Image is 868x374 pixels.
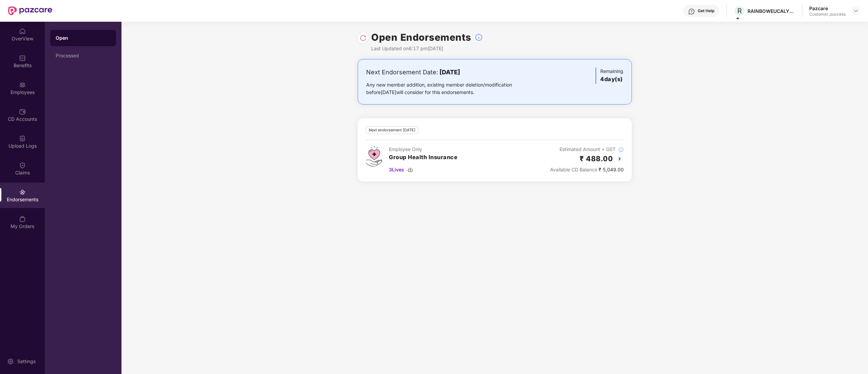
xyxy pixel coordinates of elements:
h2: ₹ 488.00 [580,153,613,164]
div: Get Help [698,8,714,14]
img: svg+xml;base64,PHN2ZyBpZD0iQmVuZWZpdHMiIHhtbG5zPSJodHRwOi8vd3d3LnczLm9yZy8yMDAwL3N2ZyIgd2lkdGg9Ij... [19,55,26,61]
img: svg+xml;base64,PHN2ZyBpZD0iRHJvcGRvd24tMzJ4MzIiIHhtbG5zPSJodHRwOi8vd3d3LnczLm9yZy8yMDAwL3N2ZyIgd2... [853,8,858,14]
div: Next Endorsement Date: [366,68,533,77]
div: Remaining [596,68,623,84]
span: R [737,7,742,15]
img: svg+xml;base64,PHN2ZyBpZD0iVXBsb2FkX0xvZ3MiIGRhdGEtbmFtZT0iVXBsb2FkIExvZ3MiIHhtbG5zPSJodHRwOi8vd3... [19,135,26,142]
h3: Group Health Insurance [389,153,457,162]
div: Open [56,35,111,41]
div: Last Updated on 6:17 pm[DATE] [371,45,483,52]
div: Next endorsement [DATE] [366,126,418,134]
div: Employee Only [389,146,457,153]
div: Processed [56,53,111,58]
img: svg+xml;base64,PHN2ZyBpZD0iSW5mb18tXzMyeDMyIiBkYXRhLW5hbWU9IkluZm8gLSAzMngzMiIgeG1sbnM9Imh0dHA6Ly... [618,147,624,152]
div: Estimated Amount + GST [550,146,624,153]
img: svg+xml;base64,PHN2ZyBpZD0iQ0RfQWNjb3VudHMiIGRhdGEtbmFtZT0iQ0QgQWNjb3VudHMiIHhtbG5zPSJodHRwOi8vd3... [19,108,26,115]
img: svg+xml;base64,PHN2ZyBpZD0iRG93bmxvYWQtMzJ4MzIiIHhtbG5zPSJodHRwOi8vd3d3LnczLm9yZy8yMDAwL3N2ZyIgd2... [408,167,413,172]
b: [DATE] [439,69,460,76]
div: Settings [15,358,38,365]
h1: Open Endorsements [371,30,471,45]
div: Any new member addition, existing member deletion/modification before [DATE] will consider for th... [366,81,533,96]
div: ₹ 5,049.00 [550,166,624,173]
div: RAINBOWEUCALYPTUS TECHNOLOGIES PRIVATE LIMITED [748,8,795,14]
img: svg+xml;base64,PHN2ZyBpZD0iQmFjay0yMHgyMCIgeG1sbnM9Imh0dHA6Ly93d3cudzMub3JnLzIwMDAvc3ZnIiB3aWR0aD... [616,155,624,163]
div: Pazcare [809,5,846,12]
img: svg+xml;base64,PHN2ZyBpZD0iSW5mb18tXzMyeDMyIiBkYXRhLW5hbWU9IkluZm8gLSAzMngzMiIgeG1sbnM9Imh0dHA6Ly... [475,33,483,41]
img: svg+xml;base64,PHN2ZyB4bWxucz0iaHR0cDovL3d3dy53My5vcmcvMjAwMC9zdmciIHdpZHRoPSI0Ny43MTQiIGhlaWdodD... [366,146,382,167]
img: svg+xml;base64,PHN2ZyBpZD0iQ2xhaW0iIHhtbG5zPSJodHRwOi8vd3d3LnczLm9yZy8yMDAwL3N2ZyIgd2lkdGg9IjIwIi... [19,162,26,169]
img: svg+xml;base64,PHN2ZyBpZD0iSGVscC0zMngzMiIgeG1sbnM9Imh0dHA6Ly93d3cudzMub3JnLzIwMDAvc3ZnIiB3aWR0aD... [688,8,695,15]
img: New Pazcare Logo [8,6,52,15]
div: Customer_success [809,12,846,17]
h3: 4 day(s) [600,75,623,84]
img: svg+xml;base64,PHN2ZyBpZD0iU2V0dGluZy0yMHgyMCIgeG1sbnM9Imh0dHA6Ly93d3cudzMub3JnLzIwMDAvc3ZnIiB3aW... [7,358,14,365]
img: svg+xml;base64,PHN2ZyBpZD0iRW1wbG95ZWVzIiB4bWxucz0iaHR0cDovL3d3dy53My5vcmcvMjAwMC9zdmciIHdpZHRoPS... [19,81,26,88]
img: svg+xml;base64,PHN2ZyBpZD0iSG9tZSIgeG1sbnM9Imh0dHA6Ly93d3cudzMub3JnLzIwMDAvc3ZnIiB3aWR0aD0iMjAiIG... [19,28,26,35]
span: Available CD Balance [550,167,597,172]
img: svg+xml;base64,PHN2ZyBpZD0iRW5kb3JzZW1lbnRzIiB4bWxucz0iaHR0cDovL3d3dy53My5vcmcvMjAwMC9zdmciIHdpZH... [19,189,26,195]
img: svg+xml;base64,PHN2ZyBpZD0iTXlfT3JkZXJzIiBkYXRhLW5hbWU9Ik15IE9yZGVycyIgeG1sbnM9Imh0dHA6Ly93d3cudz... [19,216,26,222]
img: svg+xml;base64,PHN2ZyBpZD0iUmVsb2FkLTMyeDMyIiB4bWxucz0iaHR0cDovL3d3dy53My5vcmcvMjAwMC9zdmciIHdpZH... [360,35,366,41]
span: 3 Lives [389,166,404,173]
